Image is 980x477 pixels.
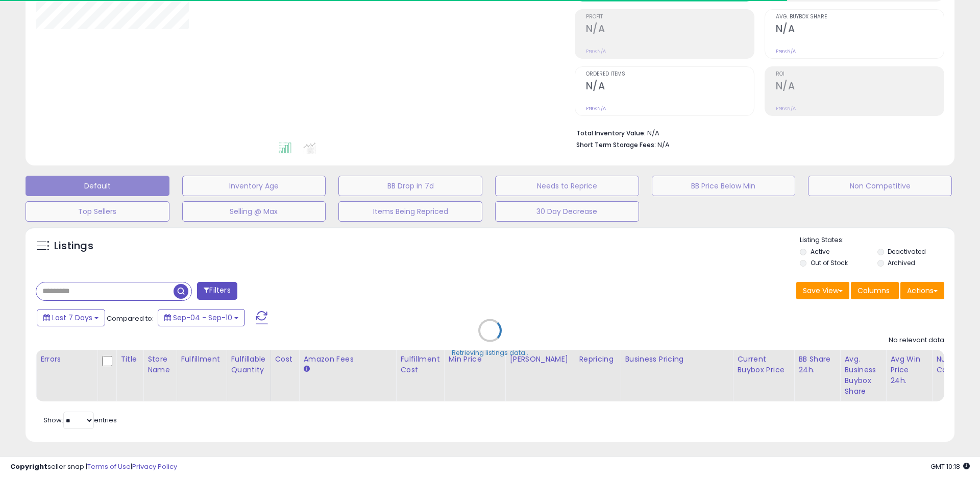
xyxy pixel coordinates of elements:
strong: Copyright [10,462,47,471]
div: Retrieving listings data.. [452,348,528,357]
span: Ordered Items [586,71,754,77]
span: ROI [776,71,944,77]
button: BB Price Below Min [652,176,796,196]
b: Short Term Storage Fees: [576,140,656,149]
h2: N/A [586,80,754,94]
span: 2025-09-18 10:18 GMT [930,462,970,471]
button: Needs to Reprice [495,176,639,196]
small: Prev: N/A [776,105,796,111]
small: Prev: N/A [586,105,606,111]
b: Total Inventory Value: [576,129,646,137]
button: 30 Day Decrease [495,201,639,222]
a: Terms of Use [87,462,131,471]
span: Profit [586,14,754,20]
h2: N/A [776,23,944,37]
button: Top Sellers [26,201,169,222]
button: Default [26,176,169,196]
button: Selling @ Max [182,201,326,222]
li: N/A [576,126,937,138]
span: Avg. Buybox Share [776,14,944,20]
button: Non Competitive [808,176,952,196]
button: Inventory Age [182,176,326,196]
h2: N/A [776,80,944,94]
button: Items Being Repriced [338,201,482,222]
small: Prev: N/A [776,48,796,54]
span: N/A [657,140,670,150]
div: seller snap | | [10,462,177,472]
h2: N/A [586,23,754,37]
small: Prev: N/A [586,48,606,54]
a: Privacy Policy [132,462,177,471]
button: BB Drop in 7d [338,176,482,196]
